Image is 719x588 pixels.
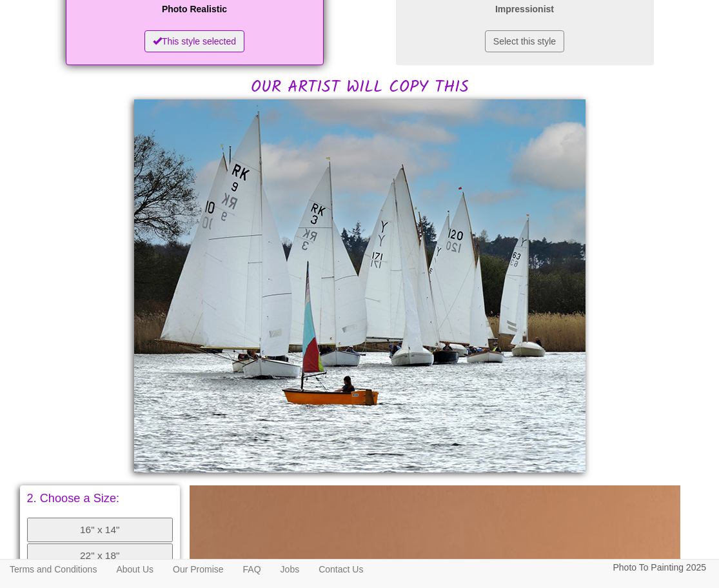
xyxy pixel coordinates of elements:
[27,543,173,568] button: 22" x 18"
[613,560,706,576] p: Photo To Painting 2025
[106,560,163,579] a: About Us
[309,560,373,579] a: Contact Us
[27,492,173,504] p: 2. Choose a Size:
[271,560,310,579] a: Jobs
[409,1,641,17] p: Impressionist
[163,560,233,579] a: Our Promise
[27,518,173,542] button: 16" x 14"
[233,560,271,579] a: FAQ
[485,30,564,52] button: Select this style
[79,1,311,17] p: Photo Realistic
[134,99,586,472] img: Eleanor, please would you:
[144,30,244,52] button: This style selected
